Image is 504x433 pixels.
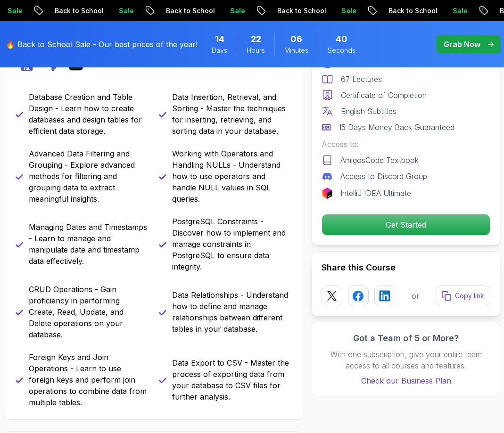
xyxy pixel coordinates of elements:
[172,91,291,137] p: Data Insertion, Retrieval, and Sorting - Master the techniques for inserting, retrieving, and sor...
[341,106,397,117] p: English Subtitles
[322,261,490,274] h2: Share this Course
[375,6,439,16] p: Back to School
[328,46,355,55] span: Seconds
[444,39,480,50] p: Grab Now
[436,286,490,306] button: Copy link
[41,6,105,16] p: Back to School
[29,351,148,408] p: Foreign Keys and Join Operations - Learn to use foreign keys and perform join operations to combi...
[152,6,216,16] p: Back to School
[215,33,224,46] span: 14 Days
[172,216,291,272] p: PostgreSQL Constraints - Discover how to implement and manage constraints in PostgreSQL to ensure...
[29,284,148,340] p: CRUD Operations - Gain proficiency in performing Create, Read, Update, and Delete operations on y...
[264,6,328,16] p: Back to School
[336,33,347,46] span: 40 Seconds
[439,6,469,16] p: Sale
[322,139,490,150] p: Access to:
[322,214,490,236] button: Get Started
[341,90,427,101] p: Certificate of Completion
[216,6,247,16] p: Sale
[29,221,148,267] p: Managing Dates and Timestamps - Learn to manage and manipulate date and timestamp data effectively.
[284,46,308,55] span: Minutes
[340,155,419,166] p: AmigosCode Textbook
[322,332,490,345] h3: Got a Team of 5 or More?
[340,188,411,199] p: IntelliJ IDEA Ultimate
[322,188,333,199] img: jetbrains logo
[322,214,490,235] p: Get Started
[105,6,135,16] p: Sale
[251,33,261,46] span: 22 Hours
[455,291,484,301] p: Copy link
[290,33,302,46] span: 6 Minutes
[29,91,148,137] p: Database Creation and Table Design - Learn how to create databases and design tables for efficien...
[341,74,382,85] p: 67 Lectures
[29,148,148,204] p: Advanced Data Filtering and Grouping - Explore advanced methods for filtering and grouping data t...
[172,289,291,335] p: Data Relationships - Understand how to define and manage relationships between different tables i...
[172,148,291,204] p: Working with Operators and Handling NULLs - Understand how to use operators and handle NULL value...
[322,375,490,386] a: Check our Business Plan
[247,46,265,55] span: Hours
[340,171,427,182] p: Access to Discord Group
[328,6,358,16] p: Sale
[172,357,291,402] p: Data Export to CSV - Master the process of exporting data from your database to CSV files for fur...
[212,46,227,55] span: Days
[412,290,420,302] p: or
[339,122,454,133] p: 15 Days Money Back Guaranteed
[6,39,198,50] p: 🔥 Back to School Sale - Our best prices of the year!
[322,349,490,371] p: With one subscription, give your entire team access to all courses and features.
